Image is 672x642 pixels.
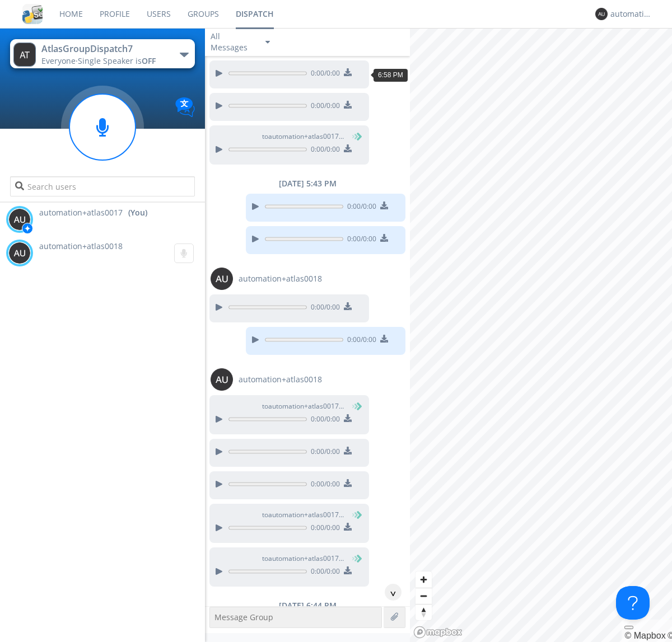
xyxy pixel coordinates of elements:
[41,55,167,67] div: Everyone ·
[265,41,270,44] img: caret-down-sm.svg
[416,604,432,620] span: Reset bearing to north
[262,401,346,411] span: to automation+atlas0017
[307,144,340,157] span: 0:00 / 0:00
[416,571,432,588] button: Zoom in
[416,604,432,620] button: Reset bearing to north
[239,374,322,385] span: automation+atlas0018
[39,207,123,218] span: automation+atlas0017
[344,523,352,531] img: download media button
[41,43,167,55] div: AtlasGroupDispatch7
[344,447,352,454] img: download media button
[624,626,633,629] button: Toggle attribution
[307,302,340,315] span: 0:00 / 0:00
[344,68,352,76] img: download media button
[307,523,340,535] span: 0:00 / 0:00
[22,4,43,24] img: cddb5a64eb264b2086981ab96f4c1ba7
[343,201,376,214] span: 0:00 / 0:00
[380,335,388,343] img: download media button
[10,39,194,68] button: AtlasGroupDispatch7Everyone·Single Speaker isOFF
[211,368,233,391] img: 373638.png
[413,626,463,639] a: Mapbox logo
[378,71,403,79] span: 6:58 PM
[610,8,652,20] div: automation+atlas0017
[307,101,340,113] span: 0:00 / 0:00
[416,588,432,604] button: Zoom out
[8,208,31,231] img: 373638.png
[416,588,432,604] span: Zoom out
[78,55,156,66] span: Single Speaker is
[211,268,233,290] img: 373638.png
[13,43,36,67] img: 373638.png
[262,132,346,142] span: to automation+atlas0017
[175,97,195,117] img: Translation enabled
[211,31,255,53] div: All Messages
[239,273,322,284] span: automation+atlas0018
[595,8,608,20] img: 373638.png
[344,302,352,310] img: download media button
[344,554,361,563] span: (You)
[205,178,410,189] div: [DATE] 5:43 PM
[344,510,361,519] span: (You)
[616,586,650,620] iframe: Toggle Customer Support
[307,566,340,579] span: 0:00 / 0:00
[307,414,340,427] span: 0:00 / 0:00
[205,600,410,611] div: [DATE] 6:44 PM
[128,207,147,218] div: (You)
[10,176,194,196] input: Search users
[307,479,340,491] span: 0:00 / 0:00
[142,55,156,66] span: OFF
[380,234,388,242] img: download media button
[8,242,31,264] img: 373638.png
[380,201,388,209] img: download media button
[307,68,340,81] span: 0:00 / 0:00
[307,447,340,459] span: 0:00 / 0:00
[344,132,361,141] span: (You)
[385,584,402,601] div: ^
[39,241,123,251] span: automation+atlas0018
[344,401,361,411] span: (You)
[624,631,665,640] a: Mapbox
[344,479,352,487] img: download media button
[262,510,346,520] span: to automation+atlas0017
[343,234,376,246] span: 0:00 / 0:00
[343,335,376,347] span: 0:00 / 0:00
[344,144,352,152] img: download media button
[344,566,352,574] img: download media button
[344,414,352,422] img: download media button
[344,101,352,109] img: download media button
[262,554,346,564] span: to automation+atlas0017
